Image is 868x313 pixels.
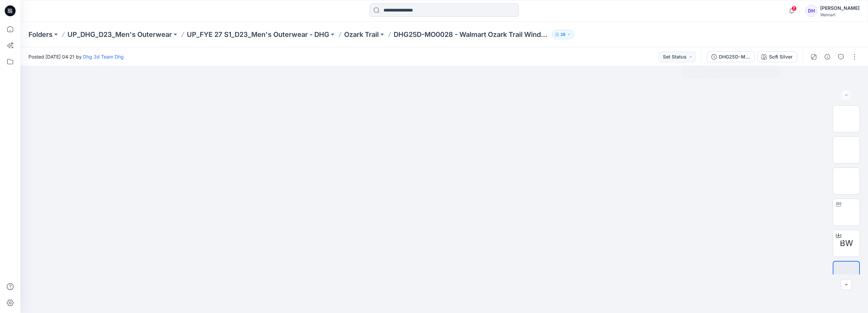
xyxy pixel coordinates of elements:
[820,4,860,12] div: [PERSON_NAME]
[560,31,566,38] p: 28
[822,51,833,62] button: Details
[820,12,860,17] div: Walmart
[769,53,793,61] div: Soft Silver
[791,6,797,11] span: 7
[757,51,797,62] button: Soft Silver
[394,30,549,39] p: DHG25D-MO0028 - Walmart Ozark Trail Windbreakert Hood Out
[707,51,754,62] button: DHG25D-MO0028 - Walmart Ozark Trail Windbreakert Hood Out
[344,30,379,39] a: Ozark Trail
[67,30,172,39] a: UP_DHG_D23_Men's Outerwear
[805,5,817,17] div: DH
[552,30,574,39] button: 28
[28,30,53,39] a: Folders
[28,53,124,60] span: Posted [DATE] 04:21 by
[83,54,124,60] a: Dhg 3d Team Dhg
[840,237,853,249] span: BW
[187,30,329,39] a: UP_FYE 27 S1_D23_Men's Outerwear - DHG
[719,53,750,61] div: DHG25D-MO0028 - Walmart Ozark Trail Windbreakert Hood Out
